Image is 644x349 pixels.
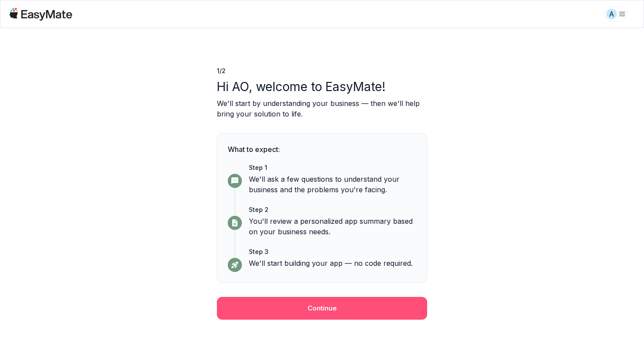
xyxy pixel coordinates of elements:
p: Step 3 [249,247,416,256]
p: Step 1 [249,163,416,172]
p: 1 / 2 [217,67,427,75]
button: Continue [217,297,427,320]
p: We'll start by understanding your business — then we'll help bring your solution to life. [217,98,427,119]
p: You'll review a personalized app summary based on your business needs. [249,216,416,237]
p: We'll ask a few questions to understand your business and the problems you're facing. [249,174,416,195]
p: What to expect: [228,144,416,155]
p: We'll start building your app — no code required. [249,258,416,268]
div: A [606,9,617,19]
p: Hi AO, welcome to EasyMate! [217,79,427,95]
p: Step 2 [249,205,416,214]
